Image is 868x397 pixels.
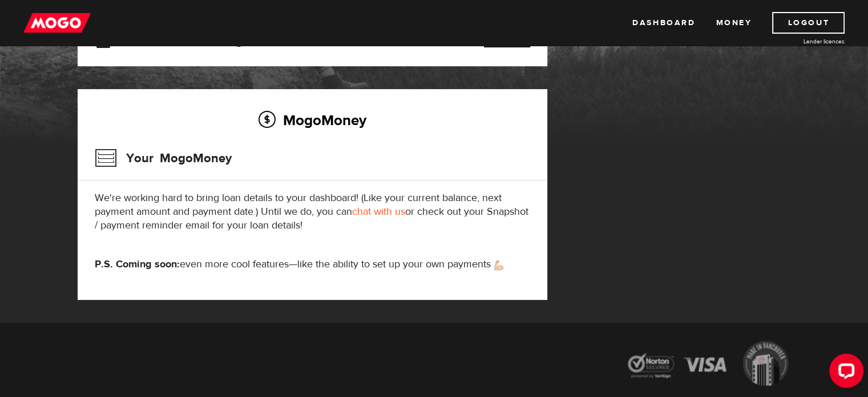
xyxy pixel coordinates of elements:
img: mogo_logo-11ee424be714fa7cbb0f0f49df9e16ec.png [23,12,91,34]
h2: MogoMoney [95,108,530,132]
a: Logout [772,12,845,34]
a: Dashboard [632,12,695,34]
a: Money [716,12,752,34]
img: legal-icons-92a2ffecb4d32d839781d1b4e4802d7b.png [617,332,800,397]
p: We're working hard to bring loan details to your dashboard! (Like your current balance, next paym... [95,191,530,232]
img: strong arm emoji [494,260,503,270]
a: chat with us [352,205,405,218]
iframe: LiveChat chat widget [820,349,868,397]
a: Lender licences [759,37,845,46]
h3: Your MogoMoney [95,143,232,173]
strong: P.S. Coming soon: [95,258,180,271]
p: even more cool features—like the ability to set up your own payments [95,258,530,271]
